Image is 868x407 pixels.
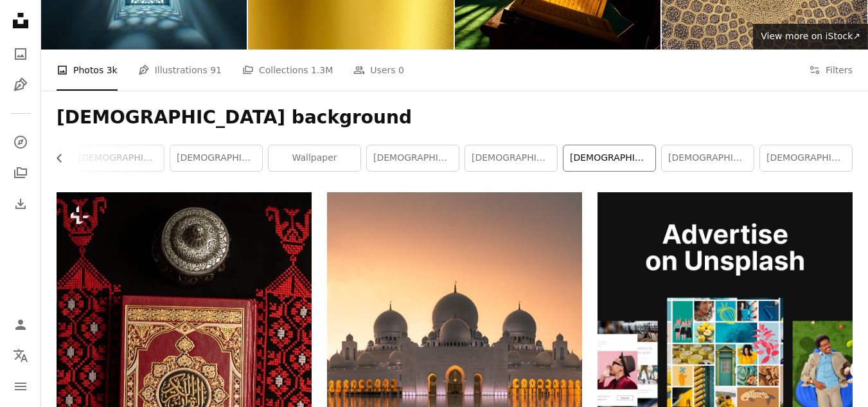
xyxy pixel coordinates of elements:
[353,50,404,91] a: Users 0
[57,106,853,129] h1: [DEMOGRAPHIC_DATA] background
[809,50,853,91] button: Filters
[8,312,33,338] a: Log in / Sign up
[367,145,459,171] a: [DEMOGRAPHIC_DATA]
[761,31,860,41] span: View more on iStock ↗
[8,8,33,36] a: Home — Unsplash
[327,346,582,357] a: people walking on street near white dome building during daytime
[8,129,33,155] a: Explore
[398,63,404,77] span: 0
[8,343,33,368] button: Language
[57,145,71,171] button: scroll list to the left
[57,378,312,390] a: a red book with a tassel on top of it
[269,145,360,171] a: wallpaper
[465,145,557,171] a: [DEMOGRAPHIC_DATA] pattern
[242,50,333,91] a: Collections 1.3M
[662,145,754,171] a: [DEMOGRAPHIC_DATA] prayer
[210,63,222,77] span: 91
[8,374,33,399] button: Menu
[138,50,222,91] a: Illustrations 91
[8,191,33,217] a: Download History
[8,41,33,67] a: Photos
[8,72,33,98] a: Illustrations
[760,145,852,171] a: [DEMOGRAPHIC_DATA] background video
[311,63,333,77] span: 1.3M
[8,160,33,186] a: Collections
[72,145,164,171] a: [DEMOGRAPHIC_DATA]
[753,24,868,50] a: View more on iStock↗
[170,145,262,171] a: [DEMOGRAPHIC_DATA]
[563,145,655,171] a: [DEMOGRAPHIC_DATA] art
